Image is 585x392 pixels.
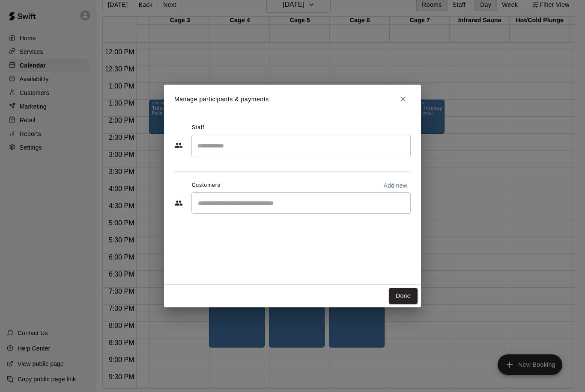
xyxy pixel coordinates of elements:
button: Done [389,288,418,304]
p: Manage participants & payments [174,95,269,104]
svg: Customers [174,199,183,207]
p: Add new [383,181,407,190]
div: Search staff [191,135,411,157]
button: Close [395,91,411,107]
svg: Staff [174,141,183,150]
button: Add new [380,179,411,192]
span: Staff [192,121,204,135]
div: Start typing to search customers... [191,192,411,214]
span: Customers [192,179,221,192]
